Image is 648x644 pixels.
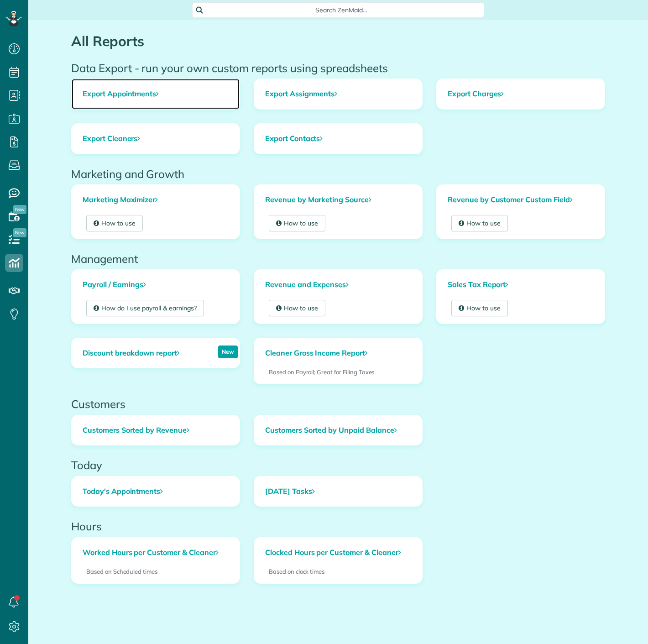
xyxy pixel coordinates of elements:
a: How to use [86,215,143,231]
h2: Customers [71,398,605,410]
a: Export Assignments [254,79,422,109]
a: Clocked Hours per Customer & Cleaner [254,538,422,568]
a: Cleaner Gross Income Report [254,338,379,368]
a: Revenue by Marketing Source [254,185,422,215]
a: Today's Appointments [72,476,240,507]
a: [DATE] Tasks [254,476,422,507]
p: Based on Scheduled times [86,567,225,576]
h2: Hours [71,520,605,532]
a: Marketing Maximizer [72,185,240,215]
a: Export Cleaners [72,124,240,154]
h2: Data Export - run your own custom reports using spreadsheets [71,62,605,74]
a: Revenue and Expenses [254,270,422,300]
p: Based on Payroll; Great for Filing Taxes [269,368,408,377]
h2: Today [71,459,605,471]
a: Sales Tax Report [437,270,605,300]
a: Revenue by Customer Custom Field [437,185,605,215]
a: How to use [451,300,508,316]
a: How do I use payroll & earnings? [86,300,204,316]
a: Customers Sorted by Revenue [72,415,240,445]
h2: Marketing and Growth [71,168,605,180]
span: New [13,228,26,237]
span: New [13,205,26,214]
p: Based on clock times [269,567,408,576]
a: Export Contacts [254,124,422,154]
a: Export Appointments [72,79,240,109]
a: Export Charges [437,79,605,109]
a: How to use [451,215,508,231]
a: How to use [269,300,325,316]
p: New [218,346,238,358]
a: Payroll / Earnings [72,270,240,300]
a: Customers Sorted by Unpaid Balance [254,415,422,445]
a: How to use [269,215,325,231]
a: Discount breakdown report [72,338,191,368]
h2: Management [71,253,605,265]
h1: All Reports [71,34,605,49]
a: Worked Hours per Customer & Cleaner [72,538,240,568]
